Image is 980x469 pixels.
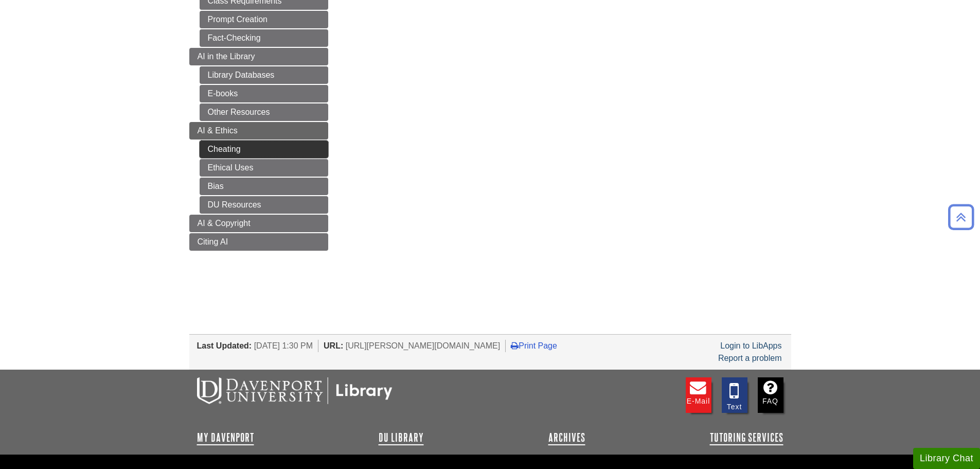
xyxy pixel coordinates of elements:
i: Print Page [511,341,519,350]
a: DU Resources [200,196,328,214]
span: AI & Ethics [198,126,238,135]
a: Archives [548,431,585,444]
a: Report a problem [718,354,782,362]
a: Ethical Uses [200,159,328,177]
a: Cheating [200,141,328,158]
span: [DATE] 1:30 PM [254,341,313,350]
span: [URL][PERSON_NAME][DOMAIN_NAME] [346,341,501,350]
span: AI & Copyright [198,219,251,228]
a: Other Resources [200,103,328,121]
span: URL: [324,341,343,350]
a: AI in the Library [189,48,328,65]
a: Print Page [511,341,557,350]
a: Citing AI [189,233,328,251]
a: E-books [200,85,328,102]
a: Library Databases [200,66,328,84]
a: DU Library [379,431,424,444]
a: AI & Copyright [189,215,328,232]
a: My Davenport [197,431,254,444]
img: DU Libraries [197,377,393,404]
a: Fact-Checking [200,29,328,47]
a: E-mail [686,377,711,413]
a: Login to LibApps [720,341,781,350]
a: Bias [200,178,328,195]
a: Text [722,377,747,413]
a: Tutoring Services [710,431,783,444]
button: Library Chat [913,448,980,469]
span: Last Updated: [197,341,252,350]
a: Prompt Creation [200,11,328,28]
a: Back to Top [945,210,977,224]
a: AI & Ethics [189,122,328,140]
a: FAQ [758,377,783,413]
span: AI in the Library [198,52,255,61]
span: Citing AI [198,237,228,246]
